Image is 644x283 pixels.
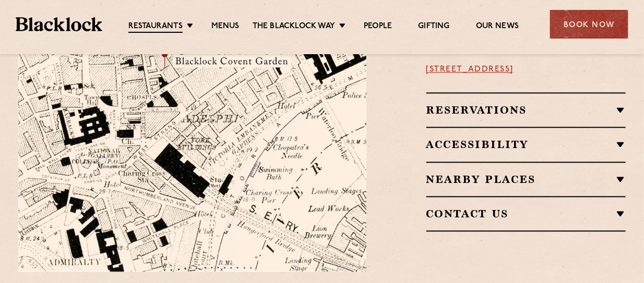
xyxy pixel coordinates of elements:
[426,104,626,116] h2: Reservations
[128,21,183,33] a: Restaurants
[426,173,626,186] h2: Nearby Places
[16,17,102,32] img: BL_Textured_Logo-footer-cropped.svg
[253,21,335,32] a: The Blacklock Way
[233,174,379,272] img: svg%3E
[426,207,626,220] h2: Contact Us
[418,21,449,32] a: Gifting
[364,21,392,32] a: People
[550,10,628,39] div: Book Now
[426,65,514,73] a: [STREET_ADDRESS]
[426,138,626,151] h2: Accessibility
[476,21,519,32] a: Our News
[211,21,240,32] a: Menus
